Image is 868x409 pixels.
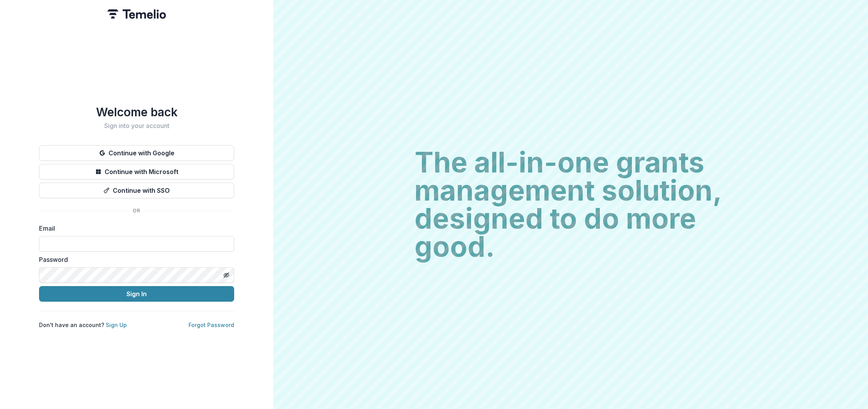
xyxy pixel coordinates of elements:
[189,322,234,328] a: Forgot Password
[39,255,229,264] label: Password
[39,122,234,130] h2: Sign into your account
[106,322,127,328] a: Sign Up
[39,224,229,233] label: Email
[39,105,234,119] h1: Welcome back
[107,9,166,19] img: Temelio
[39,321,127,329] p: Don't have an account?
[39,183,234,198] button: Continue with SSO
[39,164,234,180] button: Continue with Microsoft
[220,269,233,281] button: Toggle password visibility
[39,286,234,302] button: Sign In
[39,145,234,161] button: Continue with Google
